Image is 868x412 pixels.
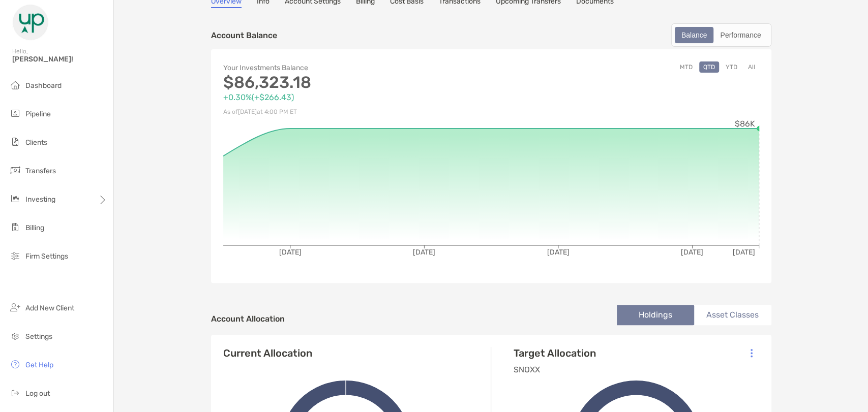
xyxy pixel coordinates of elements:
p: SNOXX [514,363,596,376]
p: Account Balance [211,29,277,42]
tspan: $86K [735,119,755,129]
img: settings icon [9,330,21,342]
span: Log out [25,389,50,398]
span: Clients [25,138,47,147]
button: QTD [699,61,719,73]
span: Dashboard [25,81,62,90]
p: $86,323.18 [223,76,491,89]
button: MTD [676,61,697,73]
img: transfers icon [9,164,21,176]
img: investing icon [9,193,21,205]
p: As of [DATE] at 4:00 PM ET [223,106,491,118]
tspan: [DATE] [547,248,569,257]
span: Settings [25,332,52,341]
div: segmented control [671,23,771,47]
div: Balance [676,28,713,42]
span: Get Help [25,361,53,369]
h4: Account Allocation [211,314,285,324]
img: dashboard icon [9,79,21,91]
tspan: [DATE] [681,248,703,257]
li: Holdings [617,305,694,325]
li: Asset Classes [694,305,771,325]
div: Performance [714,28,766,42]
span: Transfers [25,167,56,175]
span: Investing [25,195,55,204]
img: logout icon [9,387,21,399]
img: billing icon [9,221,21,233]
span: Billing [25,224,44,232]
button: YTD [722,61,741,73]
button: All [744,61,759,73]
img: firm-settings icon [9,249,21,262]
img: Zoe Logo [12,4,49,41]
h4: Target Allocation [514,347,596,359]
tspan: [DATE] [279,248,301,257]
img: clients icon [9,136,21,148]
img: get-help icon [9,358,21,370]
span: Firm Settings [25,252,68,261]
tspan: [DATE] [413,248,435,257]
p: Your Investments Balance [223,61,491,74]
span: Pipeline [25,110,51,118]
span: [PERSON_NAME]! [12,55,107,64]
tspan: [DATE] [732,248,755,257]
img: Icon List Menu [751,348,753,358]
img: pipeline icon [9,107,21,119]
p: +0.30% ( +$266.43 ) [223,91,491,104]
img: add_new_client icon [9,301,21,313]
h4: Current Allocation [223,347,312,359]
span: Add New Client [25,304,74,312]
